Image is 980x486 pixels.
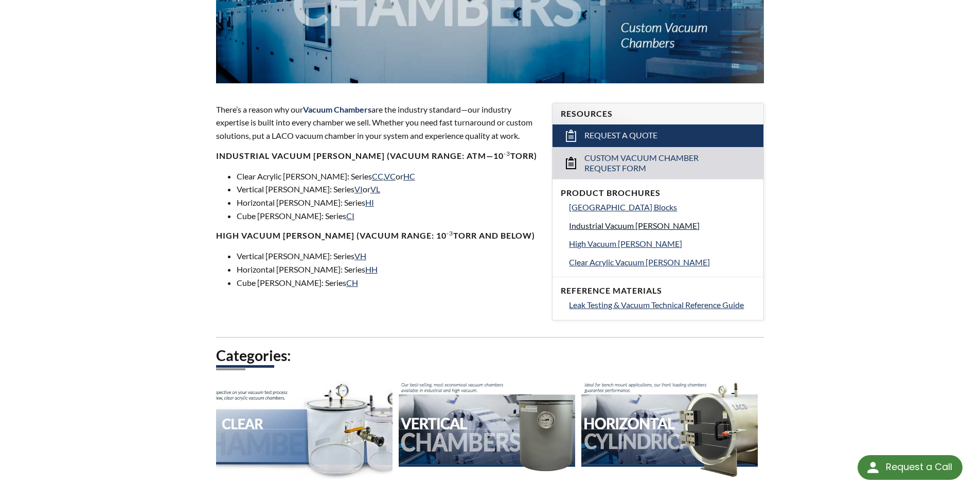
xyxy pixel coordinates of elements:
[384,171,396,181] a: VC
[216,151,540,161] h4: Industrial Vacuum [PERSON_NAME] (vacuum range: atm—10 Torr)
[354,251,366,261] a: VH
[569,202,677,212] span: [GEOGRAPHIC_DATA] Blocks
[569,256,755,269] a: Clear Acrylic Vacuum [PERSON_NAME]
[237,170,540,183] li: Clear Acrylic [PERSON_NAME]: Series , or
[237,249,540,263] li: Vertical [PERSON_NAME]: Series
[216,230,540,241] h4: High Vacuum [PERSON_NAME] (Vacuum range: 10 Torr and below)
[553,124,763,147] a: Request a Quote
[858,455,963,480] div: Request a Call
[237,196,540,209] li: Horizontal [PERSON_NAME]: Series
[354,184,363,194] a: VI
[365,197,374,207] a: HI
[584,130,657,141] span: Request a Quote
[237,209,540,223] li: Cube [PERSON_NAME]: Series
[561,285,755,296] h4: Reference Materials
[569,221,700,230] span: Industrial Vacuum [PERSON_NAME]
[216,346,764,365] h2: Categories:
[237,276,540,290] li: Cube [PERSON_NAME]: Series
[216,103,540,142] p: There’s a reason why our are the industry standard—our industry expertise is built into every cha...
[569,219,755,232] a: Industrial Vacuum [PERSON_NAME]
[346,278,358,287] a: CH
[561,109,755,119] h4: Resources
[372,171,383,181] a: CC
[403,171,415,181] a: HC
[886,455,952,479] div: Request a Call
[237,183,540,196] li: Vertical [PERSON_NAME]: Series or
[569,300,744,310] span: Leak Testing & Vacuum Technical Reference Guide
[303,104,371,114] span: Vacuum Chambers
[584,153,733,174] span: Custom Vacuum Chamber Request Form
[865,459,881,476] img: round button
[569,201,755,214] a: [GEOGRAPHIC_DATA] Blocks
[370,184,380,194] a: VL
[553,147,763,179] a: Custom Vacuum Chamber Request Form
[346,211,354,221] a: CI
[569,239,682,248] span: High Vacuum [PERSON_NAME]
[365,264,378,274] a: HH
[447,229,453,237] sup: -3
[504,150,510,157] sup: -3
[561,188,755,199] h4: Product Brochures
[569,298,755,312] a: Leak Testing & Vacuum Technical Reference Guide
[569,257,710,267] span: Clear Acrylic Vacuum [PERSON_NAME]
[569,237,755,250] a: High Vacuum [PERSON_NAME]
[237,263,540,276] li: Horizontal [PERSON_NAME]: Series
